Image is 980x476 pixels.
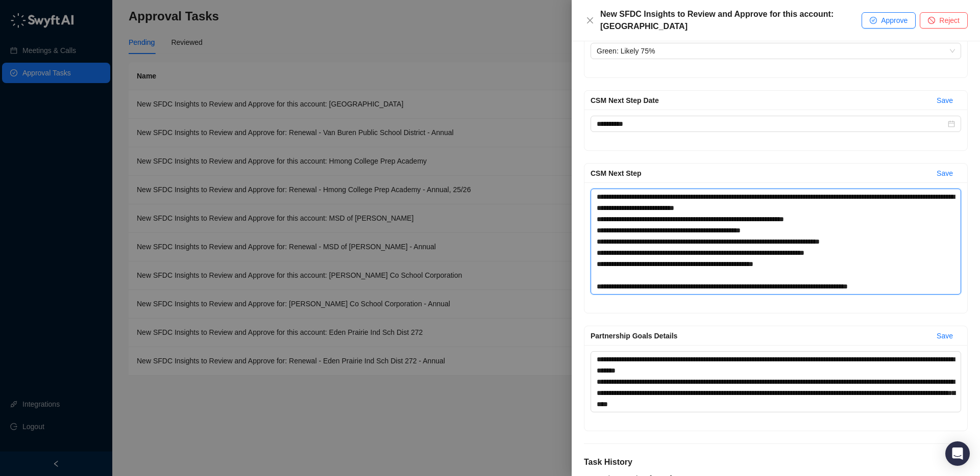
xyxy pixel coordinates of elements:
[600,8,862,33] div: New SFDC Insights to Review and Approve for this account: [GEOGRAPHIC_DATA]
[584,14,596,27] button: Close
[584,456,968,468] h5: Task History
[881,15,908,26] span: Approve
[939,15,960,26] span: Reject
[870,17,877,24] span: check-circle
[597,118,946,129] input: Renewal Sentiment Reason Renewal Sentiment CSM Next Step Date CSM Next Step Partnership Goals Det...
[920,12,968,29] button: Reject
[591,95,928,106] div: CSM Next Step Date
[591,330,928,341] div: Partnership Goals Details
[928,17,935,24] span: stop
[597,43,955,59] span: Green: Likely 75%
[591,168,928,179] div: CSM Next Step
[928,328,961,344] button: Save
[937,95,953,106] span: Save
[591,189,961,295] textarea: Renewal Sentiment Reason Renewal Sentiment CSM Next Step Date CSM Next Step Partnership Goals Det...
[945,441,970,466] div: Open Intercom Messenger
[928,165,961,181] button: Save
[586,16,594,24] span: close
[928,92,961,109] button: Save
[591,351,961,412] textarea: Renewal Sentiment Reason Renewal Sentiment CSM Next Step Date CSM Next Step Partnership Goals Det...
[937,330,953,341] span: Save
[862,12,916,29] button: Approve
[937,168,953,179] span: Save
